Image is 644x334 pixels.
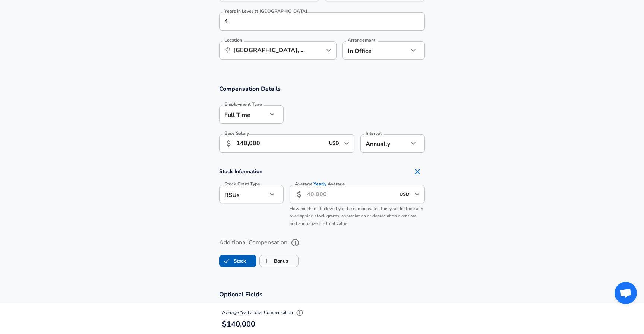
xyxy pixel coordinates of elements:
[360,134,408,153] div: Annually
[219,290,425,299] h3: Optional Fields
[236,134,325,153] input: 100,000
[219,255,256,267] button: StockStock
[289,236,302,249] button: help
[294,307,305,318] button: Explain Total Compensation
[222,309,305,315] span: Average Yearly Total Compensation
[220,254,246,268] label: Stock
[219,185,267,203] div: RSUs
[307,185,395,203] input: 40,000
[341,138,352,149] button: Open
[397,188,412,200] input: USD
[410,164,425,179] button: Remove Section
[224,9,307,13] label: Years in Level at [GEOGRAPHIC_DATA]
[342,41,397,60] div: In Office
[224,182,260,186] label: Stock Grant Type
[260,254,288,268] label: Bonus
[366,131,382,136] label: Interval
[224,102,262,106] label: Employment Type
[327,138,342,149] input: USD
[219,236,425,249] label: Additional Compensation
[224,38,242,42] label: Location
[219,105,267,124] div: Full Time
[224,131,249,136] label: Base Salary
[219,164,425,179] h4: Stock Information
[219,85,425,93] h3: Compensation Details
[348,38,375,42] label: Arrangement
[615,282,637,304] div: Open chat
[259,255,299,267] button: BonusBonus
[314,181,327,187] span: Yearly
[220,254,234,268] span: Stock
[260,254,274,268] span: Bonus
[219,12,408,31] input: 1
[323,45,334,55] button: Open
[412,189,422,200] button: Open
[290,206,423,226] span: How much in stock will you be compensated this year. Include any overlapping stock grants, apprec...
[295,182,345,186] label: Average Average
